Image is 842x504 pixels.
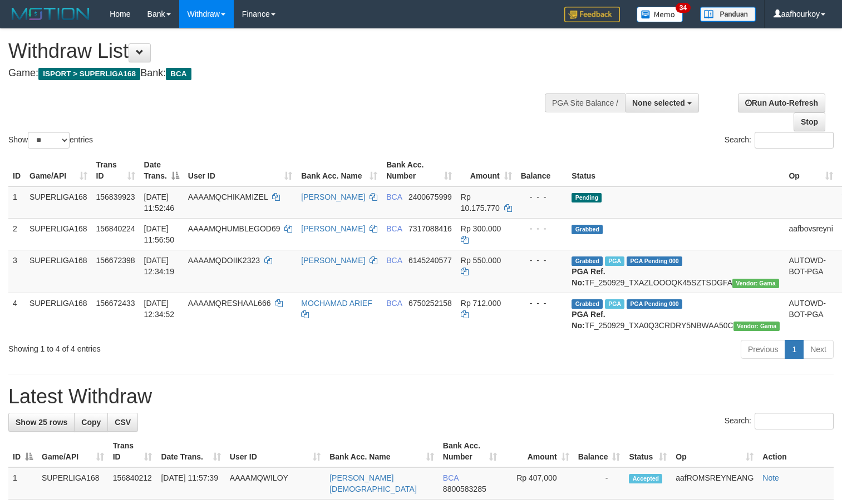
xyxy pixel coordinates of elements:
label: Search: [725,132,834,149]
a: [PERSON_NAME] [301,256,365,265]
th: Date Trans.: activate to sort column ascending [156,436,225,467]
td: SUPERLIGA168 [25,186,92,219]
td: SUPERLIGA168 [25,218,92,250]
a: [PERSON_NAME] [301,192,365,201]
th: ID: activate to sort column descending [8,436,37,467]
span: PGA Pending [627,299,682,309]
td: AUTOWD-BOT-PGA [784,293,837,335]
h4: Game: Bank: [8,68,550,79]
span: Marked by aafsoycanthlai [605,299,624,309]
span: Show 25 rows [16,418,67,427]
th: Status [567,155,784,186]
span: Rp 300.000 [461,224,501,233]
th: Action [758,436,834,467]
div: Showing 1 to 4 of 4 entries [8,339,342,354]
td: TF_250929_TXAZLOOOQK45SZTSDGFA [567,250,784,293]
td: aafbovsreyni [784,218,837,250]
label: Search: [725,413,834,429]
th: Bank Acc. Number: activate to sort column ascending [439,436,501,467]
td: AAAAMQWILOY [225,467,325,500]
th: Date Trans.: activate to sort column descending [140,155,184,186]
span: Copy 6750252158 to clipboard [408,299,452,308]
th: Balance [516,155,568,186]
td: 2 [8,218,25,250]
a: Previous [741,340,785,359]
th: Op: activate to sort column ascending [671,436,758,467]
td: [DATE] 11:57:39 [156,467,225,500]
img: panduan.png [700,7,756,22]
a: Show 25 rows [8,413,75,432]
a: [PERSON_NAME] [301,224,365,233]
span: Rp 10.175.770 [461,192,500,213]
td: aafROMSREYNEANG [671,467,758,500]
td: 4 [8,293,25,335]
b: PGA Ref. No: [572,310,605,330]
div: - - - [521,223,563,234]
span: Rp 712.000 [461,299,501,308]
td: 156840212 [109,467,157,500]
span: Accepted [629,474,662,483]
input: Search: [755,413,834,429]
th: Bank Acc. Number: activate to sort column ascending [382,155,456,186]
td: SUPERLIGA168 [25,293,92,335]
th: Game/API: activate to sort column ascending [25,155,92,186]
span: ISPORT > SUPERLIGA168 [38,68,140,80]
span: Copy 2400675999 to clipboard [408,192,452,201]
img: Feedback.jpg [564,7,620,22]
td: - [574,467,625,500]
th: User ID: activate to sort column ascending [225,436,325,467]
td: 3 [8,250,25,293]
th: Bank Acc. Name: activate to sort column ascending [325,436,439,467]
a: 1 [785,340,804,359]
span: Vendor URL: https://trx31.1velocity.biz [732,279,779,288]
th: User ID: activate to sort column ascending [184,155,297,186]
th: Balance: activate to sort column ascending [574,436,625,467]
th: ID [8,155,25,186]
th: Trans ID: activate to sort column ascending [92,155,140,186]
span: Marked by aafsoycanthlai [605,256,624,266]
a: Note [762,473,779,482]
span: Grabbed [572,256,603,266]
td: SUPERLIGA168 [37,467,109,500]
span: 156672433 [96,299,135,308]
a: Next [803,340,834,359]
span: BCA [166,68,191,80]
span: BCA [386,192,402,201]
span: BCA [386,224,402,233]
span: CSV [115,418,131,427]
label: Show entries [8,132,93,149]
b: PGA Ref. No: [572,267,605,287]
span: None selected [632,98,685,107]
span: 34 [676,3,691,13]
span: AAAAMQCHIKAMIZEL [188,192,268,201]
span: Vendor URL: https://trx31.1velocity.biz [733,322,780,331]
th: Status: activate to sort column ascending [624,436,671,467]
img: MOTION_logo.png [8,6,93,22]
span: BCA [443,473,459,482]
div: - - - [521,298,563,309]
a: Copy [74,413,108,432]
span: Copy 7317088416 to clipboard [408,224,452,233]
th: Amount: activate to sort column ascending [501,436,573,467]
th: Trans ID: activate to sort column ascending [109,436,157,467]
span: Pending [572,193,602,202]
select: Showentries [28,132,70,149]
div: - - - [521,191,563,202]
button: None selected [625,93,699,112]
span: [DATE] 11:52:46 [144,192,175,213]
div: PGA Site Balance / [545,93,625,112]
span: Rp 550.000 [461,256,501,265]
a: Stop [794,112,825,131]
h1: Withdraw List [8,40,550,62]
a: Run Auto-Refresh [738,93,825,112]
span: [DATE] 12:34:52 [144,299,175,319]
span: BCA [386,299,402,308]
span: AAAAMQRESHAAL666 [188,299,271,308]
th: Op: activate to sort column ascending [784,155,837,186]
img: Button%20Memo.svg [637,7,683,22]
td: TF_250929_TXA0Q3CRDRY5NBWAA50C [567,293,784,335]
span: Copy 6145240577 to clipboard [408,256,452,265]
td: SUPERLIGA168 [25,250,92,293]
span: [DATE] 12:34:19 [144,256,175,276]
td: Rp 407,000 [501,467,573,500]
